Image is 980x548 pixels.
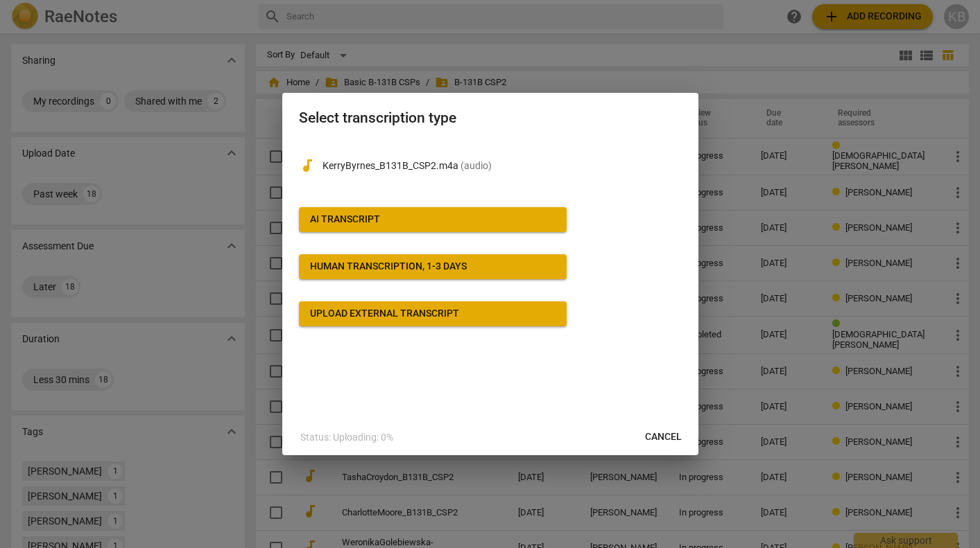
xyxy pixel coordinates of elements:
h2: Select transcription type [299,109,682,127]
span: audiotrack [299,157,316,174]
button: AI Transcript [299,207,567,232]
p: KerryByrnes_B131B_CSP2.m4a(audio) [323,159,682,173]
button: Cancel [634,425,693,450]
div: Upload external transcript [310,307,459,321]
span: ( audio ) [461,160,492,171]
div: AI Transcript [310,213,380,227]
span: Cancel [645,430,682,444]
button: Human transcription, 1-3 days [299,254,567,279]
p: Status: Uploading: 0% [300,430,393,445]
div: Human transcription, 1-3 days [310,260,467,274]
button: Upload external transcript [299,301,567,326]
